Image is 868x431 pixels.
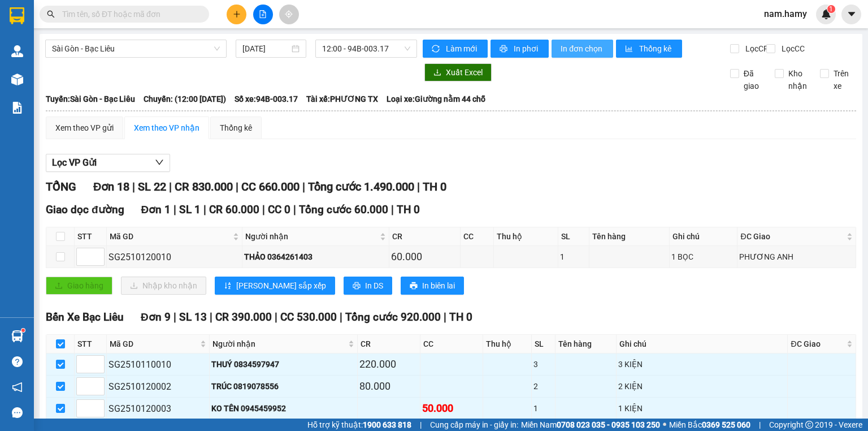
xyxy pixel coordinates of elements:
[173,203,176,216] span: |
[108,380,207,394] div: SG2510120002
[108,402,207,416] div: SG2510120003
[46,203,124,216] span: Giao dọc đường
[663,423,666,427] span: ⚪️
[179,311,207,324] span: SL 13
[424,63,492,81] button: downloadXuất Excel
[46,277,112,295] button: uploadGiao hàng
[558,227,589,246] th: SL
[227,5,246,24] button: plus
[175,180,233,193] span: CR 830.000
[391,203,394,216] span: |
[179,203,201,216] span: SL 1
[65,7,150,21] b: Nhà Xe Hà My
[75,227,107,246] th: STT
[169,180,172,193] span: |
[138,180,166,193] span: SL 22
[444,311,446,324] span: |
[134,122,199,134] div: Xem theo VP nhận
[555,335,617,354] th: Tên hàng
[618,380,786,393] div: 2 KIỆN
[308,180,414,193] span: Tổng cước 1.490.000
[211,402,355,415] div: KO TÊN 0945459952
[155,158,164,167] span: down
[280,311,337,324] span: CC 530.000
[422,400,481,416] div: 50.000
[533,358,553,370] div: 3
[410,282,418,291] span: printer
[65,41,74,50] span: phone
[741,42,770,55] span: Lọc CR
[108,357,207,372] div: SG2510110010
[359,378,418,394] div: 80.000
[500,45,509,54] span: printer
[755,7,816,21] span: nam.hamy
[46,94,135,104] b: Tuyến: Sài Gòn - Bạc Liêu
[211,358,355,370] div: THUÝ 0834597947
[432,45,441,54] span: sync
[275,311,277,324] span: |
[21,329,25,332] sup: 1
[11,102,23,114] img: solution-icon
[211,380,355,393] div: TRÚC 0819078556
[340,311,342,324] span: |
[560,251,587,263] div: 1
[791,338,844,350] span: ĐC Giao
[215,311,272,324] span: CR 390.000
[345,311,441,324] span: Tổng cước 920.000
[107,398,210,420] td: SG2510120003
[358,335,420,354] th: CR
[244,251,387,263] div: THẢO 0364261403
[784,67,811,92] span: Kho nhận
[446,66,483,79] span: Xuất Excel
[46,154,170,172] button: Lọc VP Gửi
[173,311,176,324] span: |
[5,25,215,39] li: 995 [PERSON_NAME]
[233,10,241,18] span: plus
[461,227,494,246] th: CC
[46,180,76,193] span: TỔNG
[236,180,238,193] span: |
[494,227,558,246] th: Thu hộ
[389,227,461,246] th: CR
[557,420,660,429] strong: 0708 023 035 - 0935 103 250
[212,338,346,350] span: Người nhận
[235,93,298,105] span: Số xe: 94B-003.17
[93,180,129,193] span: Đơn 18
[132,180,135,193] span: |
[829,5,833,13] span: 1
[11,45,23,57] img: warehouse-icon
[141,311,171,324] span: Đơn 9
[417,180,420,193] span: |
[12,407,23,418] span: message
[422,279,455,292] span: In biên lai
[827,5,835,13] sup: 1
[245,230,377,243] span: Người nhận
[616,40,682,58] button: bar-chartThống kê
[210,311,212,324] span: |
[777,42,806,55] span: Lọc CC
[423,180,446,193] span: TH 0
[5,39,215,53] li: 0946 508 595
[841,5,861,24] button: caret-down
[446,42,479,55] span: Làm mới
[144,93,226,105] span: Chuyến: (12:00 [DATE])
[533,380,553,393] div: 2
[365,279,383,292] span: In DS
[52,156,97,170] span: Lọc VP Gửi
[215,277,335,295] button: sort-ascending[PERSON_NAME] sắp xếp
[533,402,553,415] div: 1
[107,376,210,398] td: SG2510120002
[12,382,23,393] span: notification
[423,40,488,58] button: syncLàm mới
[589,227,670,246] th: Tên hàng
[141,203,171,216] span: Đơn 1
[532,335,555,354] th: SL
[552,40,613,58] button: In đơn chọn
[299,203,388,216] span: Tổng cước 60.000
[491,40,549,58] button: printerIn phơi
[805,421,813,429] span: copyright
[702,420,750,429] strong: 0369 525 060
[209,203,259,216] span: CR 60.000
[740,230,844,243] span: ĐC Giao
[220,122,252,134] div: Thống kê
